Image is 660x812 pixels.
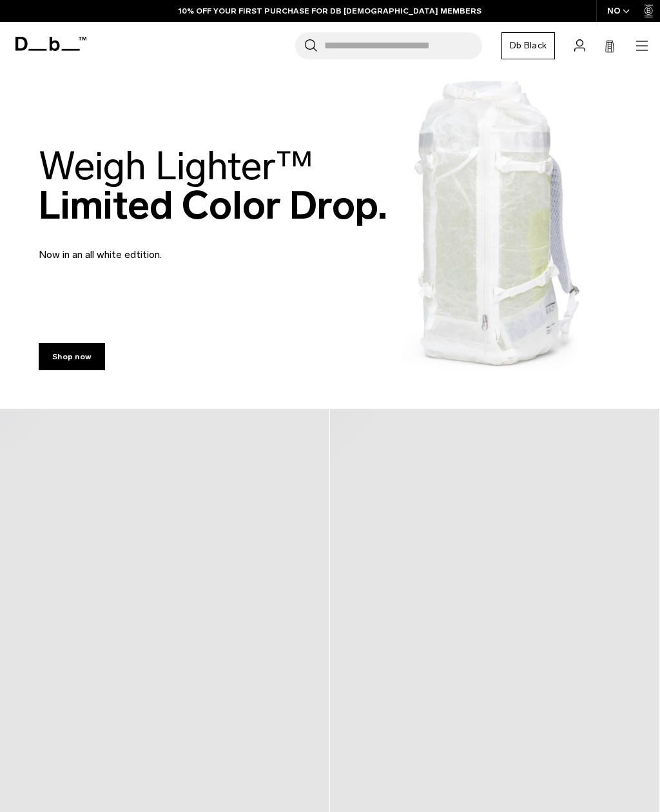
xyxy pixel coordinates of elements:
[39,343,105,370] a: Shop now
[39,232,348,262] p: Now in an all white edtition.
[179,5,481,17] a: 10% OFF YOUR FIRST PURCHASE FOR DB [DEMOGRAPHIC_DATA] MEMBERS
[39,146,387,225] h2: Limited Color Drop.
[39,143,313,190] span: Weigh Lighter™
[501,32,555,59] a: Db Black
